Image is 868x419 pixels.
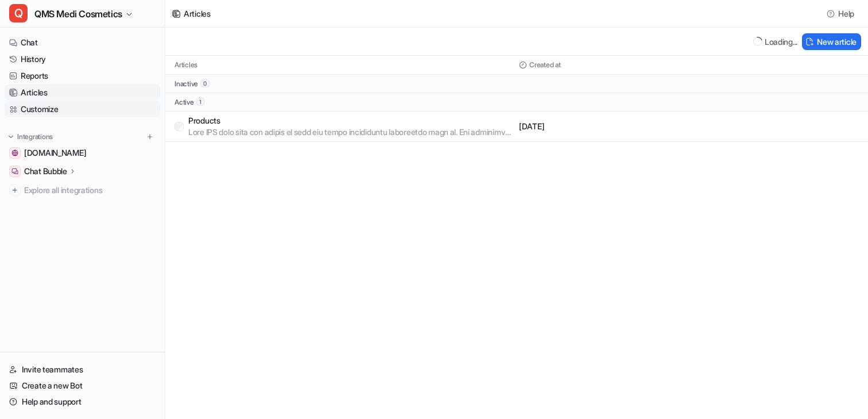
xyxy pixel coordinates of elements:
[34,6,122,22] span: QMS Medi Cosmetics
[765,36,797,48] div: Loading...
[5,101,160,117] a: Customize
[175,98,194,107] p: active
[11,149,18,156] img: www.qmsmedicosmetics.com
[823,5,859,22] button: Help
[7,133,15,141] img: expand menu
[9,184,21,196] img: explore all integrations
[24,147,86,159] span: [DOMAIN_NAME]
[5,131,56,143] button: Integrations
[5,378,160,394] a: Create a new Bot
[5,145,160,161] a: www.qmsmedicosmetics.com[DOMAIN_NAME]
[175,79,198,89] p: inactive
[184,7,211,20] div: Articles
[146,133,154,141] img: menu_add.svg
[802,33,861,50] button: New article
[5,182,160,198] a: Explore all integrations
[9,4,28,22] span: Q
[5,51,160,67] a: History
[5,84,160,101] a: Articles
[175,60,197,70] p: Articles
[5,362,160,378] a: Invite teammates
[5,394,160,410] a: Help and support
[24,166,67,177] p: Chat Bubble
[188,126,514,138] p: Lore IPS dolo sita con adipis el sedd eiu tempo incididuntu laboreetdo magn al. Eni adminimv quis...
[519,121,687,132] p: [DATE]
[11,168,18,175] img: Chat Bubble
[24,181,156,199] span: Explore all integrations
[196,98,204,106] span: 1
[188,115,514,126] p: Products
[200,79,210,87] span: 0
[5,68,160,84] a: Reports
[5,34,160,51] a: Chat
[529,60,561,70] p: Created at
[17,132,53,141] p: Integrations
